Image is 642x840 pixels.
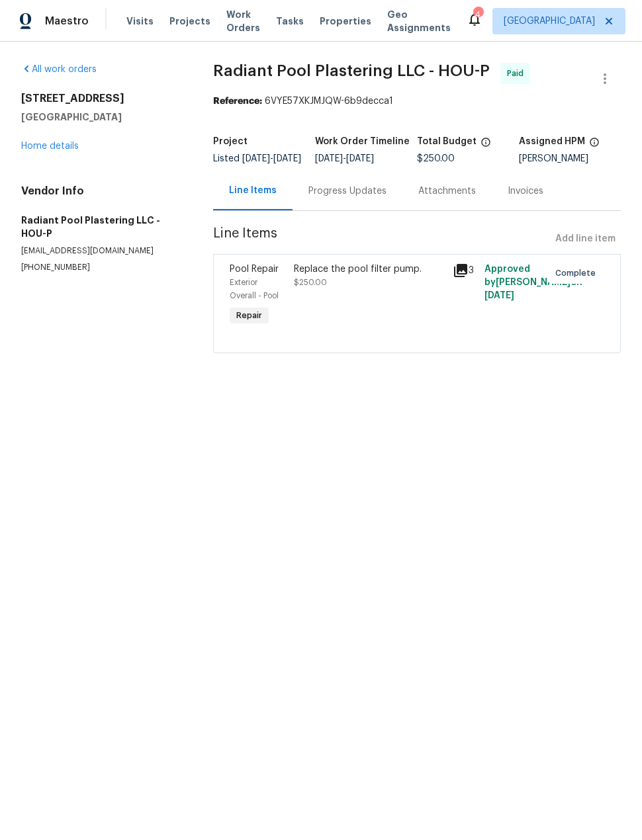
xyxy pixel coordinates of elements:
[21,262,181,273] p: [PHONE_NUMBER]
[213,63,490,79] span: Radiant Pool Plastering LLC - HOU-P
[126,15,154,28] span: Visits
[555,267,601,280] span: Complete
[276,17,304,26] span: Tasks
[230,278,279,300] span: Exterior Overall - Pool
[21,185,181,198] h4: Vendor Info
[169,15,210,28] span: Projects
[507,67,529,80] span: Paid
[504,15,595,28] span: [GEOGRAPHIC_DATA]
[508,185,543,198] div: Invoices
[213,154,301,163] span: Listed
[315,137,410,146] h5: Work Order Timeline
[213,227,550,251] span: Line Items
[387,8,451,34] span: Geo Assignments
[418,185,476,198] div: Attachments
[417,154,455,163] span: $250.00
[484,265,582,300] span: Approved by [PERSON_NAME] on
[213,137,248,146] h5: Project
[21,65,97,74] a: All work orders
[21,214,181,240] h5: Radiant Pool Plastering LLC - HOU-P
[473,8,482,21] div: 4
[242,154,301,163] span: -
[213,95,621,108] div: 6VYE57XKJMJQW-6b9decca1
[273,154,301,163] span: [DATE]
[484,291,514,300] span: [DATE]
[315,154,343,163] span: [DATE]
[589,137,600,154] span: The hpm assigned to this work order.
[320,15,371,28] span: Properties
[226,8,260,34] span: Work Orders
[481,137,491,154] span: The total cost of line items that have been proposed by Opendoor. This sum includes line items th...
[308,185,387,198] div: Progress Updates
[242,154,270,163] span: [DATE]
[21,92,181,105] h2: [STREET_ADDRESS]
[417,137,477,146] h5: Total Budget
[21,142,79,151] a: Home details
[315,154,374,163] span: -
[230,265,279,274] span: Pool Repair
[213,97,262,106] b: Reference:
[229,184,277,197] div: Line Items
[519,154,621,163] div: [PERSON_NAME]
[346,154,374,163] span: [DATE]
[453,263,477,278] div: 3
[231,309,267,322] span: Repair
[294,263,445,276] div: Replace the pool filter pump.
[21,245,181,257] p: [EMAIL_ADDRESS][DOMAIN_NAME]
[45,15,89,28] span: Maestro
[294,278,327,286] span: $250.00
[21,110,181,124] h5: [GEOGRAPHIC_DATA]
[519,137,585,146] h5: Assigned HPM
